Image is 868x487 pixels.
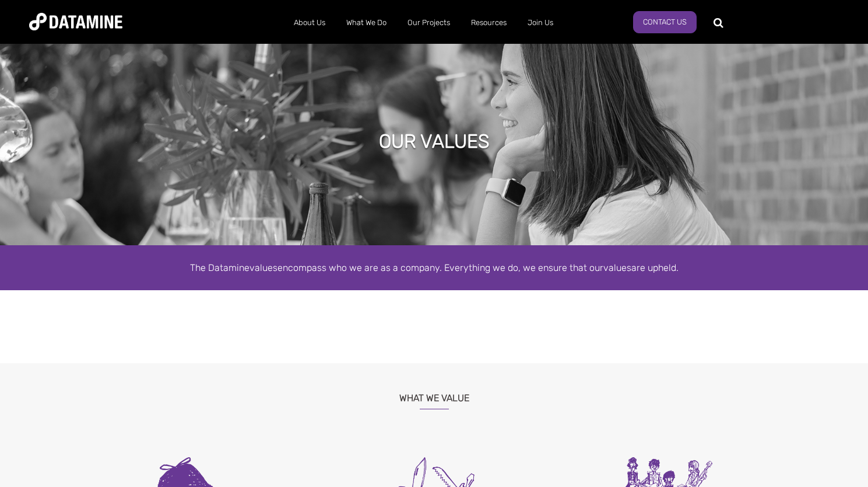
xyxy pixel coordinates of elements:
[277,262,603,273] span: encompass who we are as a company. Everything we do, we ensure that our
[517,8,564,38] a: Join Us
[397,8,461,38] a: Our Projects
[190,262,249,273] span: The Datamine
[633,11,697,33] a: Contact Us
[29,13,122,30] img: Datamine
[461,8,517,38] a: Resources
[603,262,631,273] span: values
[249,262,277,273] span: values
[336,8,397,38] a: What We Do
[379,128,490,154] h1: OUR VALUES
[631,262,679,273] span: are upheld.
[283,8,336,38] a: About Us
[93,378,775,409] h3: What We Value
